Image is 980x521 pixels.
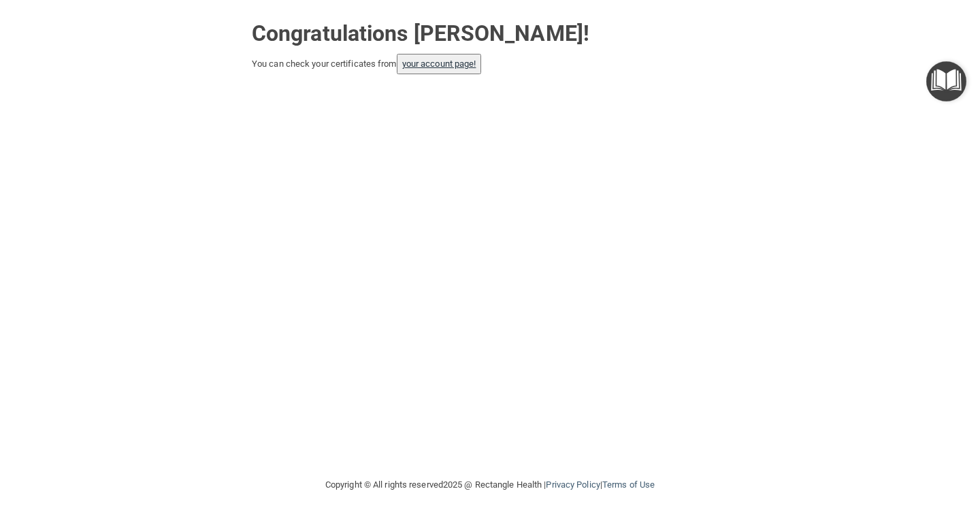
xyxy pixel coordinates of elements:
div: Copyright © All rights reserved 2025 @ Rectangle Health | | [242,463,738,507]
a: Terms of Use [602,479,655,490]
button: your account page! [397,54,482,74]
a: Privacy Policy [546,479,600,490]
a: your account page! [402,59,476,69]
strong: Congratulations [PERSON_NAME]! [252,20,589,46]
div: You can check your certificates from [252,54,728,74]
button: Open Resource Center [926,61,966,101]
